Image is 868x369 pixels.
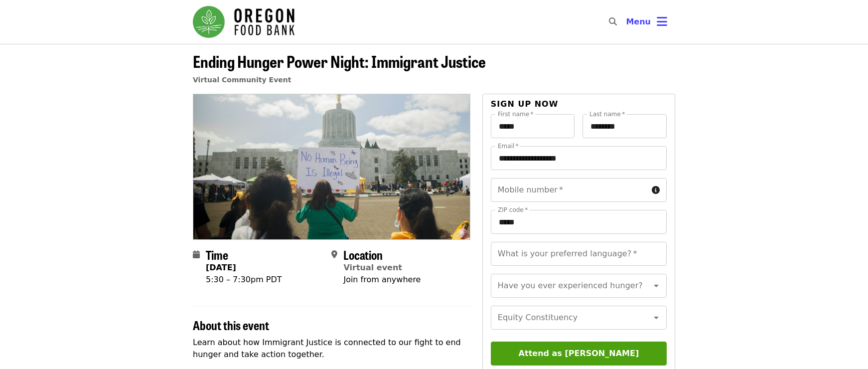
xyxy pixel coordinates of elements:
[626,17,651,26] span: Menu
[193,250,200,259] i: calendar icon
[193,6,294,38] img: Oregon Food Bank - Home
[193,76,291,84] a: Virtual Community Event
[618,10,675,34] button: Toggle account menu
[623,10,631,34] input: Search
[343,246,383,263] span: Location
[589,111,625,117] label: Last name
[649,311,663,325] button: Open
[498,207,528,213] label: ZIP code
[193,337,470,361] p: Learn about how Immigrant Justice is connected to our fight to end hunger and take action together.
[206,246,228,263] span: Time
[206,274,282,286] div: 5:30 – 7:30pm PDT
[193,316,269,334] span: About this event
[193,94,470,239] img: Ending Hunger Power Night: Immigrant Justice organized by Oregon Food Bank
[206,263,236,272] strong: [DATE]
[582,114,667,138] input: Last name
[491,114,575,138] input: First name
[498,143,519,149] label: Email
[491,242,667,266] input: What is your preferred language?
[491,178,648,202] input: Mobile number
[491,146,667,170] input: Email
[343,263,402,272] a: Virtual event
[649,279,663,293] button: Open
[491,210,667,234] input: ZIP code
[652,185,660,195] i: circle-info icon
[498,111,534,117] label: First name
[491,99,559,109] span: Sign up now
[491,342,667,366] button: Attend as [PERSON_NAME]
[609,17,617,26] i: search icon
[331,250,337,259] i: map-marker-alt icon
[657,14,667,29] i: bars icon
[193,49,486,73] span: Ending Hunger Power Night: Immigrant Justice
[343,275,421,284] span: Join from anywhere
